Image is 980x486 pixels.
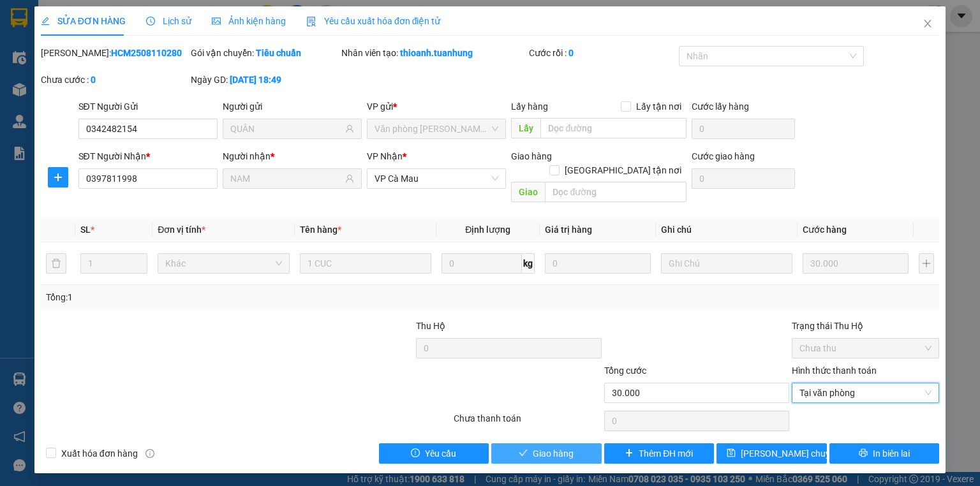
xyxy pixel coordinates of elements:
span: Định lượng [465,225,510,235]
span: close [923,18,933,29]
span: VP Cà Mau [375,169,498,188]
span: Xuất hóa đơn hàng [56,446,143,460]
b: thioanh.tuanhung [400,48,473,58]
span: SL [80,225,91,235]
input: 0 [545,253,651,274]
div: VP gửi [367,99,506,114]
label: Cước giao hàng [692,151,755,161]
button: delete [46,253,66,274]
span: printer [859,448,868,459]
span: plus [48,172,68,182]
div: Chưa thanh toán [452,411,602,434]
span: Yêu cầu [425,446,456,460]
span: Tên hàng [300,225,341,235]
input: Ghi Chú [661,253,792,274]
label: Hình thức thanh toán [792,365,877,376]
span: Yêu cầu xuất hóa đơn điện tử [306,16,441,26]
button: plusThêm ĐH mới [604,443,715,464]
b: 0 [91,75,96,85]
span: SỬA ĐƠN HÀNG [41,16,126,26]
button: save[PERSON_NAME] chuyển hoàn [716,443,827,464]
div: Nhân viên tạo: [341,46,526,60]
span: Giao hàng [533,446,574,460]
span: [PERSON_NAME] chuyển hoàn [741,446,862,460]
span: Lấy [511,118,540,138]
span: clock-circle [146,17,155,26]
input: Dọc đường [540,118,687,138]
span: Đơn vị tính [158,225,205,235]
div: [PERSON_NAME]: [41,46,188,60]
input: Tên người nhận [230,172,343,186]
input: Dọc đường [545,182,687,202]
b: [DATE] 18:49 [230,75,281,85]
div: Gói vận chuyển: [191,46,338,60]
li: 02839.63.63.63 [6,44,243,60]
span: Lấy tận nơi [631,99,687,114]
input: Cước giao hàng [692,168,795,189]
b: Tiêu chuẩn [256,48,301,58]
span: Cước hàng [803,225,847,235]
div: Người nhận [223,149,362,163]
button: exclamation-circleYêu cầu [379,443,489,464]
span: save [727,448,736,459]
span: plus [625,448,634,459]
div: Chưa cước : [41,73,188,87]
span: Ảnh kiện hàng [212,16,286,26]
b: [PERSON_NAME] [73,8,181,24]
b: HCM2508110280 [111,48,182,58]
span: Tại văn phòng [799,383,932,402]
div: Ngày GD: [191,73,338,87]
span: In biên lai [873,446,910,460]
span: info-circle [145,449,154,458]
div: SĐT Người Nhận [78,149,218,163]
span: Chưa thu [799,339,932,358]
b: 0 [568,48,574,58]
span: picture [212,17,221,26]
input: 0 [803,253,909,274]
span: exclamation-circle [411,448,420,459]
span: Văn phòng Hồ Chí Minh [375,119,498,138]
span: user [345,174,354,183]
span: Giá trị hàng [545,225,592,235]
div: Cước rồi : [529,46,676,60]
button: plus [48,167,68,188]
span: Giao [511,182,545,202]
input: VD: Bàn, Ghế [300,253,431,274]
div: Trạng thái Thu Hộ [792,319,939,333]
div: Tổng: 1 [46,290,379,304]
span: VP Nhận [367,151,403,161]
button: printerIn biên lai [829,443,940,464]
span: user [345,124,354,133]
span: Lịch sử [146,16,191,26]
span: environment [73,31,84,41]
span: Thêm ĐH mới [639,446,693,460]
button: checkGiao hàng [491,443,602,464]
span: Thu Hộ [416,321,445,331]
img: icon [306,17,316,27]
span: Khác [165,254,281,273]
button: plus [919,253,934,274]
span: kg [522,253,535,274]
button: Close [910,6,946,42]
input: Tên người gửi [230,122,343,136]
th: Ghi chú [656,217,798,242]
span: Giao hàng [511,151,552,161]
b: GỬI : VP Cà Mau [6,80,135,101]
label: Cước lấy hàng [692,101,749,112]
div: Người gửi [223,99,362,114]
span: phone [73,47,84,57]
span: check [519,448,528,459]
input: Cước lấy hàng [692,119,795,139]
div: SĐT Người Gửi [78,99,218,114]
span: edit [41,17,50,26]
span: [GEOGRAPHIC_DATA] tận nơi [560,163,687,177]
li: 85 [PERSON_NAME] [6,28,243,44]
span: Lấy hàng [511,101,548,112]
span: Tổng cước [604,365,646,376]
